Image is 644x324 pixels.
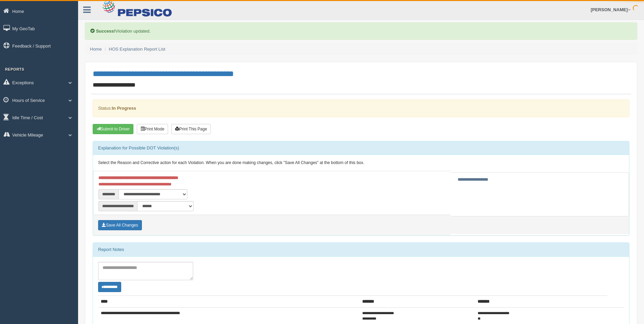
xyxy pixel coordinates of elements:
button: Change Filter Options [98,282,121,292]
button: Print Mode [137,124,168,134]
a: HOS Explanation Report List [109,47,165,52]
div: Explanation for Possible DOT Violation(s) [93,141,629,155]
button: Print This Page [171,124,211,134]
a: Home [90,47,102,52]
div: Violation updated. [85,22,637,40]
button: Submit To Driver [93,124,133,134]
div: Select the Reason and Corrective action for each Violation. When you are done making changes, cli... [93,155,629,171]
div: Status: [93,100,629,117]
strong: In Progress [112,106,136,111]
b: Success! [96,29,115,34]
div: Report Notes [93,243,629,256]
button: Save [98,220,142,230]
